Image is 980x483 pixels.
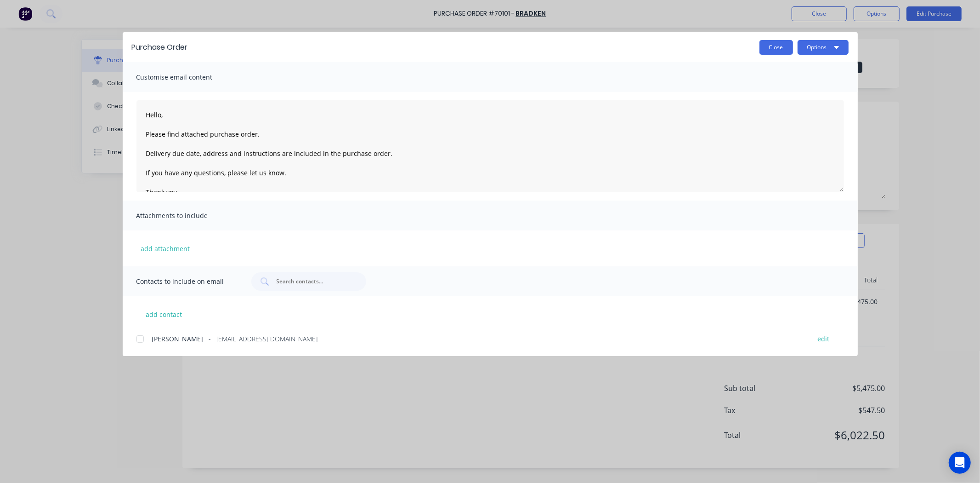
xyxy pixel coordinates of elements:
[798,40,849,55] button: Options
[217,334,318,344] span: [EMAIL_ADDRESS][DOMAIN_NAME]
[209,334,211,344] span: -
[136,241,195,255] button: add attachment
[136,209,238,222] span: Attachments to include
[812,332,835,345] button: edit
[152,334,204,344] span: [PERSON_NAME]
[759,40,793,55] button: Close
[132,42,188,53] div: Purchase Order
[136,71,238,84] span: Customise email content
[136,100,844,192] textarea: Hello, Please find attached purchase order. Delivery due date, address and instructions are inclu...
[136,307,192,321] button: add contact
[949,452,971,474] div: Open Intercom Messenger
[276,277,352,286] input: Search contacts...
[136,275,238,288] span: Contacts to include on email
